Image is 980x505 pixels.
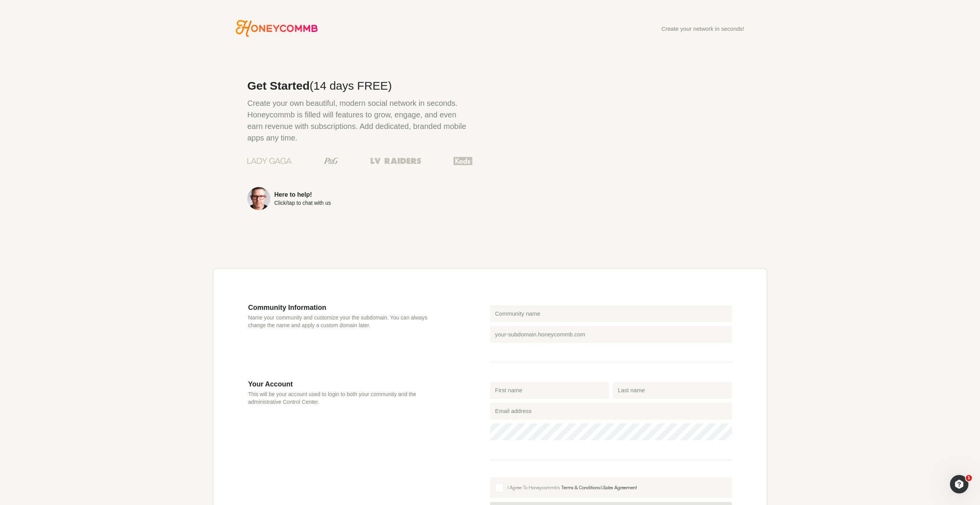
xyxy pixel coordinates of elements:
img: Las Vegas Raiders [371,158,421,164]
div: Here to help! [274,192,331,198]
div: I Agree To Honeycommb's & [507,484,727,491]
p: Name your community and customize your the subdomain. You can always change the name and apply a ... [248,314,444,329]
img: Sean [247,187,270,210]
span: 1 [966,475,972,481]
img: Lady Gaga [247,155,292,167]
input: Email address [490,403,732,420]
h3: Your Account [248,380,444,388]
input: First name [490,382,609,399]
h2: Get Started [247,80,473,92]
img: Procter & Gamble [324,158,338,164]
h3: Community Information [248,303,444,312]
input: Last name [613,382,732,399]
p: Create your own beautiful, modern social network in seconds. Honeycommb is filled will features t... [247,97,473,144]
input: your-subdomain.honeycommb.com [490,326,732,343]
span: (14 days FREE) [310,79,392,92]
p: This will be your account used to login to both your community and the administrative Control Cen... [248,390,444,406]
input: Community name [490,305,732,322]
iframe: Intercom live chat [950,475,968,493]
a: Sales Agreement [603,485,637,490]
a: Here to help!Click/tap to chat with us [247,187,473,210]
svg: Honeycommb [236,20,318,37]
a: Go to Honeycommb homepage [236,20,318,37]
img: Keds [453,156,473,166]
div: Create your network in seconds! [661,26,744,32]
div: Click/tap to chat with us [274,200,331,206]
a: Terms & Conditions [561,485,600,490]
